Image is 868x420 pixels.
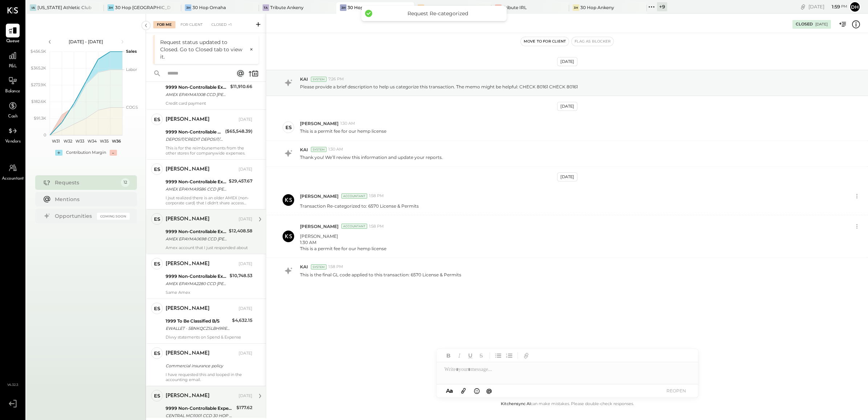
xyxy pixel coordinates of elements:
text: 0 [44,132,46,137]
a: Accountant [0,161,25,182]
span: 1:30 AM [340,121,355,127]
div: TA [263,4,269,11]
div: $177.62 [236,404,252,411]
a: Cash [0,99,25,120]
div: EWALLET - 5BNKQCZSLBH9RE CCD 30HOP DIVVY CRED EWALLET - 5BNKQCZSLBH9RE CCD 30HOP DIVVY CRED [166,325,230,332]
button: REOPEN [662,386,691,396]
span: [PERSON_NAME] [300,120,338,127]
text: $91.3K [34,116,46,121]
div: 9999 Non-Controllable Expenses:Other Income and Expenses:To Be Classified P&L [166,273,227,280]
div: [DATE] [239,117,252,123]
span: Vendors [5,139,21,145]
div: Request Re-categorized [376,10,499,17]
div: Commercial insurance policy [166,362,250,369]
div: B. T.'s Smokehouse [425,4,467,11]
div: 12 [121,178,130,187]
div: Tribute IRL [503,4,527,11]
div: [DATE] [815,22,828,27]
div: - [110,150,117,156]
button: × [246,46,253,53]
div: Requests [55,179,117,186]
div: Request status updated to Closed. Go to Closed tab to view it. [160,39,246,60]
div: 9999 Non-Controllable Expenses:Other Income and Expenses:To Be Classified P&L [166,228,227,235]
button: @ [484,386,494,395]
span: Queue [6,38,20,45]
text: Sales [126,49,137,54]
div: Contribution Margin [66,150,106,156]
div: Accountant [341,224,367,229]
div: Amex account that I just responded about [166,245,252,250]
div: 1999 To Be Classified B/S [166,317,230,325]
span: 1:30 AM [328,147,343,152]
div: System [311,147,326,152]
span: KAI [300,147,308,153]
div: CENTRAL MCI1001 CCD 30 HOP CORALVILLE ACHCOLLECT CENTRAL MCI1001 CCD 30 HOP CORALVILLE ACHCOLLECT [166,412,234,419]
div: ES [154,350,160,357]
div: $4,632.15 [232,317,252,324]
text: $365.2K [31,65,46,71]
div: [DATE] [557,57,577,66]
span: a [450,387,453,394]
div: IA [30,4,36,11]
div: [DATE] [557,172,577,181]
button: Dh [849,1,861,13]
div: [PERSON_NAME] [166,116,210,123]
a: Vendors [0,124,25,145]
span: 7:26 PM [328,76,344,82]
div: Tribute Ankeny [270,4,304,11]
div: AMEX EPAYMA2280 CCD [PERSON_NAME] ACH PMT AMEX EPAYMA2280 CCD [PERSON_NAME] ACH PMT [166,280,227,287]
div: 3H [185,4,191,11]
div: [PERSON_NAME] [166,166,210,173]
div: + 9 [657,2,667,11]
div: [DATE] [239,167,252,172]
div: [DATE] [808,3,847,10]
text: W35 [100,139,109,144]
text: W34 [88,139,97,144]
text: W31 [52,139,60,144]
div: [PERSON_NAME] [166,305,210,312]
a: Queue [0,24,25,45]
div: ES [154,116,160,123]
span: Accountant [2,176,24,182]
button: Ordered List [504,351,514,360]
div: $29,457.67 [229,177,252,185]
div: For Client [177,21,206,28]
span: Cash [8,113,17,120]
text: $182.6K [31,99,46,104]
span: 1:58 PM [369,224,384,229]
div: [US_STATE] Athletic Club [37,4,92,11]
p: Please provide a brief description to help us categorize this transaction. The memo might be help... [300,84,578,90]
div: 30 Hop [GEOGRAPHIC_DATA] [115,4,171,11]
text: W32 [64,139,72,144]
span: KAI [300,76,308,82]
div: [DATE] [557,102,577,111]
div: System [311,264,326,269]
span: Balance [5,88,20,95]
button: Aa [444,387,455,395]
a: Balance [0,74,25,95]
div: 3H [108,4,114,11]
div: copy link [799,3,807,11]
div: $11,910.66 [230,83,252,90]
div: 9999 Non-Controllable Expenses:Other Income and Expenses:To Be Classified P&L [166,128,223,136]
button: Bold [444,351,453,360]
div: [DATE] [239,306,252,312]
div: [DATE] - [DATE] [55,39,117,45]
button: Add URL [522,351,531,360]
div: 3H [340,4,346,11]
div: ES [154,260,160,267]
div: I jsut realized there is an older AMEX (non-corporate card) that I didn't share access with. We a... [166,195,252,205]
div: ES [154,166,160,173]
div: I have requested this and looped in the accounting email. [166,372,252,382]
div: Credit card payment [166,101,252,106]
div: [DATE] [239,351,252,356]
span: [PERSON_NAME] [300,193,338,199]
button: Underline [466,351,475,360]
text: Labor [126,67,137,72]
text: W36 [111,139,121,144]
div: BT [418,4,424,11]
p: Transaction Re-categorized to: 6570 License & Permits [300,203,419,209]
div: [PERSON_NAME] [166,392,210,400]
span: +1 [228,22,232,27]
div: [DATE] [239,261,252,267]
